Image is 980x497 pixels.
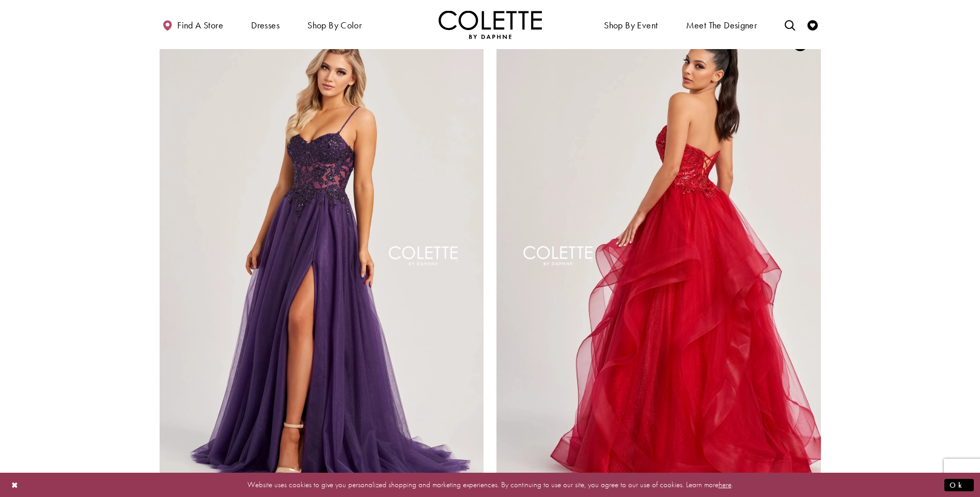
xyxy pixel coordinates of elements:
a: Find a store [160,10,226,39]
span: Shop By Event [601,10,660,39]
a: Check Wishlist [805,10,820,39]
span: Shop by color [307,20,362,30]
span: Dresses [248,10,282,39]
a: Toggle search [782,10,798,39]
a: Visit Colette by Daphne Style No. CL8280 Page [160,23,484,494]
button: Close Dialog [6,476,24,494]
a: Visit Colette by Daphne Style No. CL8290 Page [496,23,821,494]
p: Website uses cookies to give you personalized shopping and marketing experiences. By continuing t... [74,478,906,492]
span: Find a store [177,20,223,30]
span: Shop by color [305,10,364,39]
span: Dresses [251,20,279,30]
img: Colette by Daphne [439,10,542,39]
button: Submit Dialog [944,478,974,491]
span: Meet the designer [686,20,757,30]
a: here [719,479,732,490]
span: Shop By Event [604,20,658,30]
a: Meet the designer [683,10,760,39]
a: Visit Home Page [439,10,542,39]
